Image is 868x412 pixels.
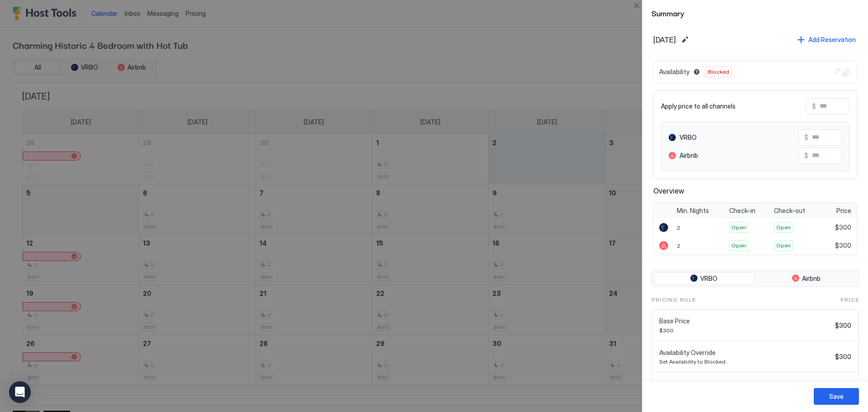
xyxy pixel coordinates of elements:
span: $300 [659,327,831,334]
span: $ [804,152,808,160]
div: tab-group [651,270,859,287]
span: Pricing Rule [651,296,696,304]
button: VRBO [654,272,755,285]
span: Price [836,207,851,215]
span: Overview [653,186,857,195]
span: Price [840,296,859,304]
span: VRBO [700,275,717,283]
span: Check-in [729,207,755,215]
span: $ [804,133,808,142]
button: Edit date range [679,34,690,45]
span: 2 [677,242,680,249]
span: [DATE] [653,35,676,44]
div: Open Intercom Messenger [9,381,31,403]
div: Add Reservation [808,35,856,44]
span: Availability Override [659,349,831,357]
span: Blocked [708,68,729,76]
span: $300 [835,223,851,232]
span: Open [731,242,746,250]
span: $300 [835,322,851,330]
span: Airbnb [802,275,821,283]
button: Add Reservation [796,33,857,46]
span: 2 [677,224,680,231]
button: Blocked dates override all pricing rules and remain unavailable until manually unblocked [691,66,702,77]
span: Summary [651,7,859,19]
span: Apply price to all channels [661,102,736,110]
span: $300 [835,353,851,361]
span: Set Availability to Blocked [659,358,831,365]
div: Save [829,392,844,401]
span: Base Price [659,317,831,325]
button: Airbnb [756,272,857,285]
span: Check-out [774,207,805,215]
span: VRBO [679,133,697,142]
span: $300 [835,242,851,250]
span: Open [731,223,746,232]
span: Airbnb [679,152,698,160]
span: Open [776,223,791,232]
span: Minimum Listing Price (from Listing Settings) [659,380,831,388]
span: Open [776,242,791,250]
span: $ [812,102,816,110]
button: Save [814,388,859,405]
span: Availability [659,68,689,76]
span: Min. Nights [677,207,709,215]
